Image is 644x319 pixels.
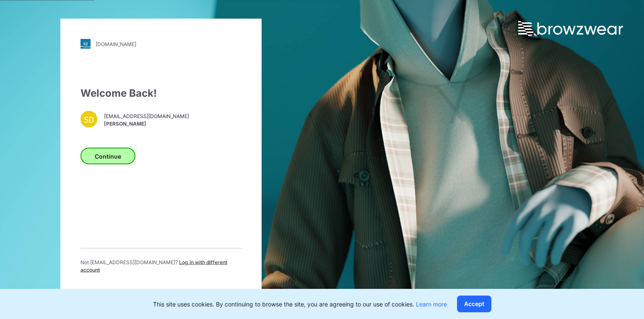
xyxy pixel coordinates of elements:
[80,39,91,49] img: stylezone-logo.562084cfcfab977791bfbf7441f1a819.svg
[104,112,189,120] span: [EMAIL_ADDRESS][DOMAIN_NAME]
[457,296,491,312] button: Accept
[80,148,135,165] button: Continue
[80,39,241,49] a: [DOMAIN_NAME]
[80,86,241,101] div: Welcome Back!
[80,111,97,128] div: SD
[96,41,136,47] div: [DOMAIN_NAME]
[80,259,241,274] p: Not [EMAIL_ADDRESS][DOMAIN_NAME] ?
[518,21,623,36] img: browzwear-logo.e42bd6dac1945053ebaf764b6aa21510.svg
[416,301,447,308] a: Learn more
[104,120,189,127] span: [PERSON_NAME]
[153,300,447,309] p: This site uses cookies. By continuing to browse the site, you are agreeing to our use of cookies.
